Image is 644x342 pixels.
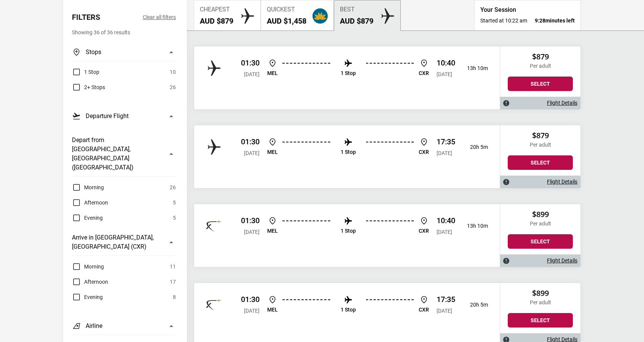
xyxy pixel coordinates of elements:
p: 10:40 [437,58,455,67]
p: Showing 36 of 36 results [72,28,176,37]
img: FlexFlight [206,297,221,312]
div: Flight Details [500,254,580,267]
span: 26 [170,83,176,92]
span: 17 [170,277,176,286]
p: CXR [419,228,429,234]
div: APG Network 01:30 [DATE] MEL 1 Stop CXR 10:40 [DATE] 13h 10m [194,46,500,109]
span: Afternoon [84,198,108,207]
p: MEL [267,307,278,313]
span: Morning [84,262,104,271]
h2: $879 [508,52,573,61]
strong: minutes left [535,17,575,24]
h2: AUD $879 [200,16,233,26]
p: 13h 10m [461,65,488,72]
h2: $899 [508,289,573,298]
label: Evening [72,213,103,222]
p: CXR [419,149,429,155]
button: Select [508,155,573,170]
a: Flight Details [547,100,577,106]
p: 17:35 [437,137,455,146]
h2: Filters [72,13,100,22]
p: 01:30 [241,216,260,225]
a: Flight Details [547,179,577,185]
h3: Airline [86,321,102,331]
label: Morning [72,262,104,271]
button: Airline [72,317,176,335]
div: FlexFlight 01:30 [DATE] MEL 1 Stop CXR 10:40 [DATE] 13h 10m [194,204,500,267]
span: Afternoon [84,277,108,286]
span: [DATE] [437,229,452,235]
h3: Stops [86,48,101,57]
span: Best [340,6,373,13]
h2: AUD $1,458 [267,16,306,26]
div: APG Network 01:30 [DATE] MEL 1 Stop CXR 17:35 [DATE] 20h 5m [194,125,500,188]
span: [DATE] [437,150,452,156]
span: 10 [170,67,176,77]
p: 1 Stop [341,307,356,313]
h2: $899 [508,210,573,219]
a: Flight Details [547,257,577,264]
label: 1 Stop [72,67,99,77]
span: 26 [170,183,176,192]
p: 13h 10m [461,223,488,229]
span: 11 [170,262,176,271]
button: Arrive in [GEOGRAPHIC_DATA], [GEOGRAPHIC_DATA] (CXR) [72,229,176,256]
p: 17:35 [437,295,455,304]
p: CXR [419,307,429,313]
span: 2+ Stops [84,83,105,92]
p: 01:30 [241,295,260,304]
p: MEL [267,149,278,155]
span: [DATE] [437,71,452,77]
p: MEL [267,70,278,77]
img: APG Network [206,61,221,76]
span: Started at 10:22 am [480,17,527,24]
span: [DATE] [244,229,260,235]
img: APG Network [206,139,221,155]
button: Select [508,313,573,328]
span: 9:28 [535,18,545,24]
p: Per adult [508,142,573,148]
p: 10:40 [437,216,455,225]
p: 01:30 [241,137,260,146]
p: 20h 5m [461,302,488,308]
h2: $879 [508,131,573,140]
button: Clear all filters [143,13,176,22]
p: 1 Stop [341,149,356,155]
p: 01:30 [241,58,260,67]
p: 20h 5m [461,144,488,150]
h3: Depart from [GEOGRAPHIC_DATA], [GEOGRAPHIC_DATA] ([GEOGRAPHIC_DATA]) [72,136,162,172]
label: Morning [72,183,104,192]
div: Flight Details [500,97,580,109]
button: Depart from [GEOGRAPHIC_DATA], [GEOGRAPHIC_DATA] ([GEOGRAPHIC_DATA]) [72,131,176,177]
span: [DATE] [437,308,452,314]
span: Cheapest [200,6,233,13]
span: Evening [84,292,103,302]
span: [DATE] [244,308,260,314]
h3: Arrive in [GEOGRAPHIC_DATA], [GEOGRAPHIC_DATA] (CXR) [72,233,162,251]
label: 2+ Stops [72,83,105,92]
span: Morning [84,183,104,192]
span: 1 Stop [84,67,99,77]
span: 5 [173,213,176,222]
span: [DATE] [244,150,260,156]
button: Select [508,234,573,249]
div: Flight Details [500,176,580,188]
h3: Departure Flight [86,112,129,121]
p: 1 Stop [341,70,356,77]
button: Departure Flight [72,107,176,125]
img: FlexFlight [206,218,221,233]
p: Per adult [508,299,573,306]
label: Evening [72,292,103,302]
button: Stops [72,43,176,61]
button: Select [508,77,573,91]
span: 8 [173,292,176,302]
p: Per adult [508,63,573,69]
h3: Your Session [480,6,575,14]
p: MEL [267,228,278,234]
p: 1 Stop [341,228,356,234]
label: Afternoon [72,277,108,286]
span: Evening [84,213,103,222]
span: 5 [173,198,176,207]
span: Quickest [267,6,306,13]
span: [DATE] [244,71,260,77]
